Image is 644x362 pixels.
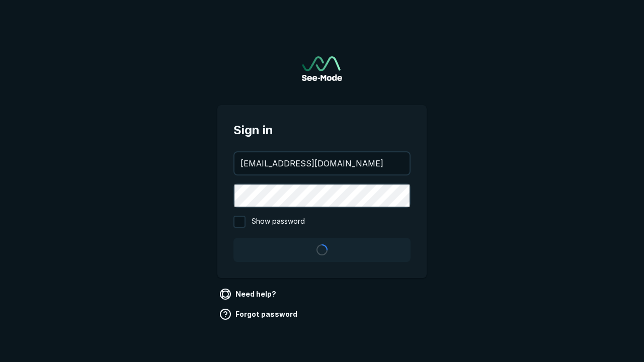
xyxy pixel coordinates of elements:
a: Go to sign in [302,56,342,81]
a: Forgot password [217,306,301,322]
span: Sign in [233,121,411,139]
img: See-Mode Logo [302,56,342,81]
span: Show password [252,216,305,228]
input: your@email.com [234,152,410,174]
a: Need help? [217,286,280,302]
